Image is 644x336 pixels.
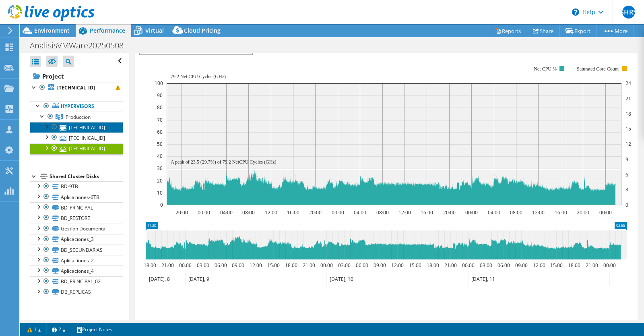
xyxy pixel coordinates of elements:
a: Produccion [30,112,123,122]
text: 06:00 [215,262,227,269]
div: Shared Cluster Disks [50,172,123,181]
text: 03:00 [197,262,209,269]
a: BD_PRINCIPAL_02 [30,276,123,287]
text: 21:00 [303,262,315,269]
text: 40 [157,153,163,160]
span: Cloud Pricing [184,27,221,34]
text: 50 [157,141,163,147]
a: [TECHNICAL_ID] [30,133,123,143]
text: 12:00 [265,209,277,216]
a: [TECHNICAL_ID] [30,83,123,93]
text: 18:00 [568,262,580,269]
text: 21:00 [586,262,598,269]
text: 08:00 [376,209,389,216]
span: SHRS [622,6,635,19]
text: 20:00 [443,209,456,216]
text: 9 [625,156,628,163]
text: 12:00 [398,209,411,216]
svg: \n [572,8,579,16]
text: 20 [157,177,163,184]
text: 09:00 [232,262,244,269]
a: DB_REPLICAS [30,287,123,297]
a: BD_RESTORE [30,213,123,223]
b: [TECHNICAL_ID] [57,84,95,91]
text: 12:00 [532,209,545,216]
text: 09:00 [515,262,528,269]
text: 10 [157,189,163,196]
text: 30 [157,165,163,172]
text: 79.2 Net CPU Cycles (GHz) [171,74,226,79]
text: 00:00 [320,262,333,269]
text: 60 [157,129,163,135]
text: 0 [625,201,628,208]
a: Aplicaciones_4 [30,265,123,276]
text: 70 [157,116,163,123]
a: 1 [22,324,47,334]
a: BD-9TB [30,181,123,192]
text: 03:00 [338,262,351,269]
text: 16:00 [555,209,567,216]
text: 00:00 [179,262,192,269]
span: Environment [34,27,70,34]
text: 100 [155,80,163,87]
text: 04:00 [220,209,233,216]
text: 00:00 [599,209,612,216]
span: Produccion [66,114,91,120]
text: 04:00 [488,209,500,216]
text: Saturated Core Count [577,66,619,72]
a: Gestion Documental [30,224,123,234]
text: 18:00 [285,262,297,269]
h1: AnalisisVMWare20250508 [26,41,136,50]
text: 12:00 [391,262,404,269]
text: 08:00 [510,209,522,216]
text: 3 [625,186,628,193]
text: 80 [157,104,163,111]
a: BD_SECUNDARIAS [30,245,123,255]
text: 00:00 [465,209,478,216]
text: 16:00 [421,209,433,216]
span: Virtual [145,27,164,34]
a: Reports [489,25,527,37]
text: 00:00 [332,209,344,216]
text: 20:00 [309,209,322,216]
text: 20:00 [577,209,589,216]
text: 15 [625,125,631,132]
a: More [597,25,634,37]
a: Aplicaciones-6TB [30,192,123,202]
a: Aplicaciones_3 [30,234,123,245]
text: 15:00 [267,262,280,269]
text: 08:00 [242,209,255,216]
a: Project [30,70,123,83]
a: Share [527,25,560,37]
text: 03:00 [480,262,492,269]
text: 12 [625,141,631,147]
text: 0 [160,201,163,208]
text: 16:00 [287,209,299,216]
text: 20:00 [175,209,188,216]
text: 04:00 [354,209,366,216]
text: Net CPU % [534,66,557,72]
text: 00:00 [198,209,210,216]
text: 90 [157,92,163,99]
a: Project Notes [71,324,118,334]
text: 6 [625,171,628,178]
text: 21:00 [444,262,457,269]
span: Performance [90,27,125,34]
text: 09:00 [374,262,386,269]
text: 00:00 [462,262,475,269]
a: 2 [46,324,71,334]
text: 06:00 [497,262,510,269]
text: 15:00 [409,262,421,269]
a: [TECHNICAL_ID] [30,143,123,154]
text: 00:00 [603,262,616,269]
a: BD_PRINCIPAL [30,202,123,213]
text: 12:00 [250,262,262,269]
a: [TECHNICAL_ID] [30,122,123,133]
text: 06:00 [356,262,368,269]
text: 21 [625,95,631,102]
text: 24 [625,80,631,87]
a: Aplicaciones_2 [30,255,123,265]
text: 15:00 [550,262,563,269]
a: Export [559,25,597,37]
a: Hypervisors [30,101,123,112]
